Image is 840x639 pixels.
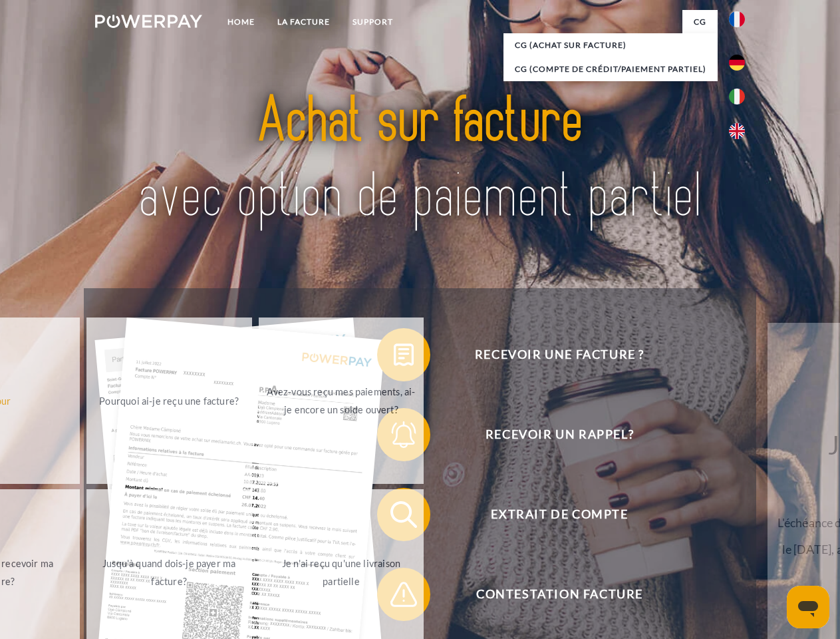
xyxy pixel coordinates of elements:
button: Extrait de compte [377,488,723,541]
img: logo-powerpay-white.svg [95,15,202,28]
img: en [729,123,745,139]
a: CG (Compte de crédit/paiement partiel) [503,57,718,81]
img: de [729,55,745,71]
a: CG [682,10,718,34]
a: LA FACTURE [266,10,341,34]
span: Extrait de compte [396,488,722,541]
img: it [729,89,745,105]
a: CG (achat sur facture) [503,33,718,57]
img: fr [729,11,745,27]
a: Support [341,10,404,34]
div: Je n'ai reçu qu'une livraison partielle [267,554,416,590]
a: Avez-vous reçu mes paiements, ai-je encore un solde ouvert? [259,318,424,484]
div: Pourquoi ai-je reçu une facture? [94,391,244,409]
span: Contestation Facture [396,568,722,621]
iframe: Bouton de lancement de la fenêtre de messagerie [787,586,829,628]
button: Contestation Facture [377,568,723,621]
a: Home [216,10,266,34]
div: Avez-vous reçu mes paiements, ai-je encore un solde ouvert? [267,383,416,419]
img: title-powerpay_fr.svg [127,64,713,255]
div: Jusqu'à quand dois-je payer ma facture? [94,554,244,590]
